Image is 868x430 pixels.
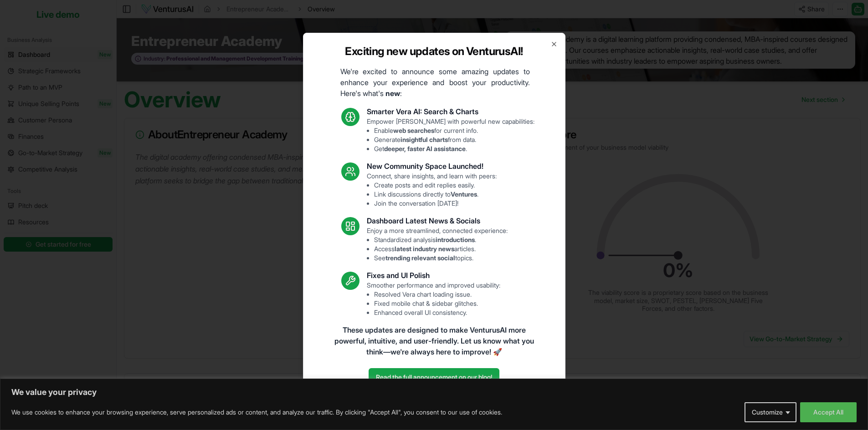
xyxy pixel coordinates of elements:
strong: new [385,89,400,98]
a: Read the full announcement on our blog! [369,368,499,386]
li: Resolved Vera chart loading issue. [374,290,500,299]
strong: latest industry news [395,245,454,253]
p: These updates are designed to make VenturusAI more powerful, intuitive, and user-friendly. Let us... [332,324,536,357]
li: Standardized analysis . [374,235,508,244]
li: Get . [374,144,534,153]
li: Enhanced overall UI consistency. [374,308,500,317]
strong: web searches [393,126,434,134]
strong: insightful charts [401,136,448,143]
li: Fixed mobile chat & sidebar glitches. [374,299,500,308]
p: Enjoy a more streamlined, connected experience: [367,226,508,263]
p: Empower [PERSON_NAME] with powerful new capabilities: [367,117,534,153]
li: Access articles. [374,244,508,253]
p: Smoother performance and improved usability: [367,281,500,317]
strong: deeper, faster AI assistance [384,145,466,152]
h3: New Community Space Launched! [367,161,497,172]
li: See topics. [374,253,508,263]
strong: trending relevant social [385,254,455,262]
p: We're excited to announce some amazing updates to enhance your experience and boost your producti... [333,66,537,99]
li: Enable for current info. [374,126,534,135]
li: Generate from data. [374,135,534,144]
h3: Smarter Vera AI: Search & Charts [367,106,534,117]
strong: introductions [436,236,475,243]
h3: Fixes and UI Polish [367,270,500,281]
h3: Dashboard Latest News & Socials [367,215,508,226]
strong: Ventures [451,190,477,198]
li: Link discussions directly to . [374,190,497,199]
li: Join the conversation [DATE]! [374,199,497,208]
p: Connect, share insights, and learn with peers: [367,172,497,208]
h2: Exciting new updates on VenturusAI! [345,44,523,59]
li: Create posts and edit replies easily. [374,181,497,190]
